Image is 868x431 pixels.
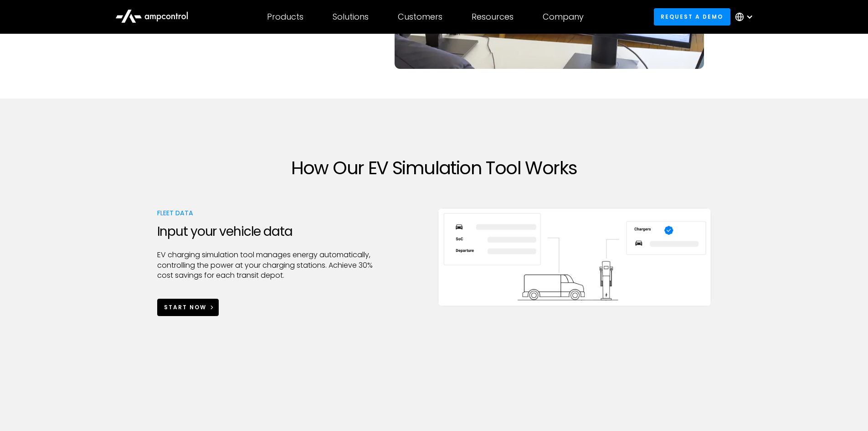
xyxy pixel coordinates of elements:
p: EV charging simulation tool manages energy automatically, controlling the power at your charging ... [157,250,376,280]
div: Fleet Data [157,208,376,218]
div: Solutions [333,12,369,22]
div: Products [267,12,303,22]
div: Customers [398,12,442,22]
div: Company [543,12,584,22]
a: Start Now [157,299,219,316]
a: Request a demo [654,8,730,25]
h3: Input your vehicle data [157,224,376,239]
h2: How Our EV Simulation Tool Works [157,157,711,179]
div: Resources [472,12,514,22]
img: Ampcontrol EV charging simulation tool manages energy [438,208,711,306]
div: Start Now [164,303,206,312]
